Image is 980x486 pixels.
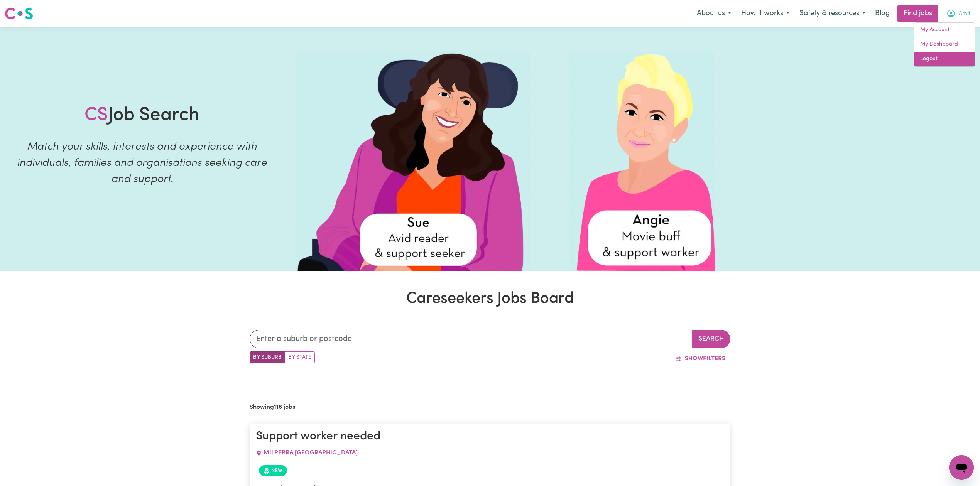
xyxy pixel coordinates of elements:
[256,430,724,444] h1: Support worker needed
[692,330,730,348] button: Search
[692,5,736,22] button: About us
[259,465,287,476] span: Job posted within the last 30 days
[84,105,199,127] h1: Job Search
[274,404,282,410] b: 118
[250,330,692,348] input: Enter a suburb or postcode
[250,404,295,411] h2: Showing jobs
[941,5,975,22] button: My Account
[897,5,938,22] a: Find jobs
[9,139,275,187] p: Match your skills, interests and experience with individuals, families and organisations seeking ...
[84,106,108,125] span: CS
[5,7,33,20] img: Careseekers logo
[914,52,975,66] a: Logout
[914,22,975,67] div: My Account
[264,450,358,456] span: MILPERRA , [GEOGRAPHIC_DATA]
[914,23,975,37] a: My Account
[736,5,794,22] button: How it works
[685,356,703,362] span: Show
[5,5,33,22] a: Careseekers logo
[794,5,870,22] button: Safety & resources
[949,455,974,480] iframe: Button to launch messaging window
[671,351,730,366] button: ShowFilters
[959,10,970,18] span: Amit
[914,37,975,52] a: My Dashboard
[285,351,315,363] label: Search by state
[870,5,894,22] a: Blog
[250,351,285,363] label: Search by suburb/post code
